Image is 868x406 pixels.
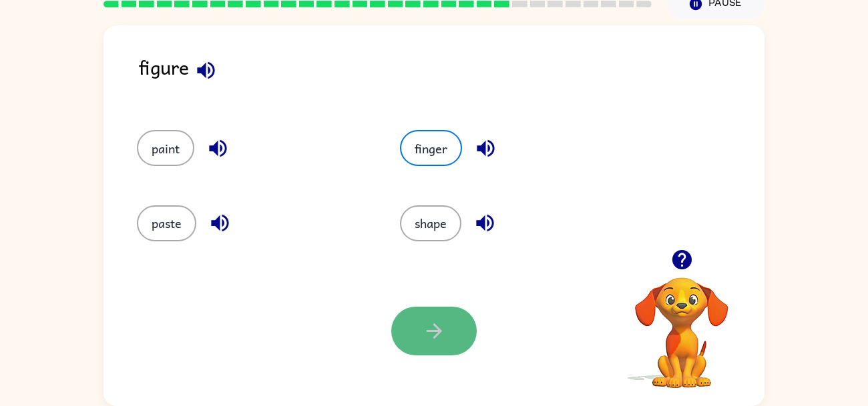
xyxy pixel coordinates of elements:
[137,130,194,166] button: paint
[137,205,196,241] button: paste
[400,130,462,166] button: finger
[615,257,748,390] video: Your browser must support playing .mp4 files to use Literably. Please try using another browser.
[400,205,461,241] button: shape
[139,52,765,103] div: figure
